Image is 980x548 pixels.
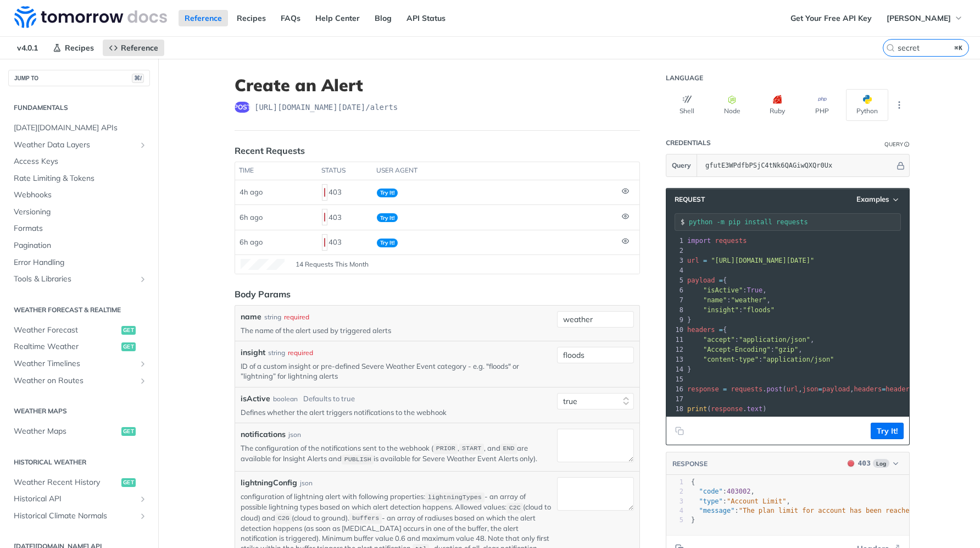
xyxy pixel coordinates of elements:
span: "insight" [703,306,739,314]
a: Weather Forecastget [8,322,150,339]
a: FAQs [275,10,307,26]
th: time [235,162,318,180]
span: Weather Forecast [14,325,119,336]
span: get [121,326,136,335]
span: get [121,478,136,487]
span: response [711,405,743,413]
span: = [882,385,886,393]
a: Access Keys [8,153,150,170]
span: get [121,342,136,351]
div: 403 [322,183,368,202]
span: 403 [324,213,325,222]
span: 403 [324,238,325,247]
div: Recent Requests [235,144,305,157]
span: url [687,257,699,264]
button: Ruby [756,89,798,121]
a: Historical APIShow subpages for Historical API [8,491,150,507]
a: Versioning [8,204,150,220]
div: 3 [666,497,683,506]
span: : , [687,296,771,304]
button: JUMP TO⌘/ [8,70,150,86]
button: Show subpages for Weather on Routes [138,377,147,385]
a: Recipes [47,40,100,56]
div: Body Params [235,287,291,301]
p: The configuration of the notifications sent to the webhook ( , , and are available for Insight Al... [241,443,553,464]
span: headers [687,326,715,334]
span: = [719,326,723,334]
span: : , [691,497,790,505]
span: C2C [509,504,521,512]
span: 403 [858,459,871,467]
div: 13 [666,355,685,364]
span: } [691,516,695,524]
span: response [687,385,719,393]
span: True [747,286,762,294]
span: ( . ) [687,405,767,413]
span: : [687,306,775,314]
div: string [264,312,281,322]
div: 1 [666,236,685,246]
div: 3 [666,256,685,265]
a: Error Handling [8,254,150,271]
div: 14 [666,364,685,374]
span: "gzip" [775,346,798,353]
button: RESPONSE [672,458,708,469]
div: 1 [666,478,683,487]
span: : , [687,346,803,353]
span: Webhooks [14,190,147,201]
span: Weather on Routes [14,375,136,386]
div: 9 [666,315,685,325]
div: 2 [666,487,683,496]
button: Hide [895,160,906,171]
span: Weather Data Layers [14,140,136,151]
span: text [747,405,762,413]
div: 4 [666,506,683,516]
span: [DATE][DOMAIN_NAME] APIs [14,123,147,134]
span: 6h ago [240,237,263,246]
span: "content-type" [703,356,759,363]
span: : , [691,488,755,495]
button: More Languages [891,97,907,113]
div: 18 [666,404,685,414]
span: lightningTypes [428,494,482,501]
div: boolean [273,394,298,404]
span: Historical API [14,494,136,505]
a: Reference [179,10,228,26]
div: 10 [666,325,685,335]
kbd: ⌘K [952,42,966,53]
span: 403002 [727,488,750,495]
th: user agent [372,162,617,180]
span: C2G [278,515,289,523]
a: Webhooks [8,187,150,203]
span: 4h ago [240,187,263,196]
span: ⌘/ [132,74,144,83]
span: Request [669,195,705,204]
div: 403 [322,208,368,226]
span: "accept" [703,336,735,344]
span: Formats [14,223,147,234]
span: Realtime Weather [14,341,119,352]
a: API Status [400,10,452,26]
p: The name of the alert used by triggered alerts [241,325,553,335]
div: required [284,312,309,322]
span: https://api.tomorrow.io/v4/alerts [254,102,398,113]
label: notifications [241,429,286,440]
div: json [300,478,313,488]
button: PHP [801,89,843,121]
span: Weather Timelines [14,358,136,369]
span: Error Handling [14,257,147,268]
h2: Weather Forecast & realtime [8,305,150,315]
span: Weather Recent History [14,477,119,488]
span: { [687,326,727,334]
span: requests [731,385,763,393]
a: Rate Limiting & Tokens [8,170,150,187]
span: "[URL][DOMAIN_NAME][DATE]" [711,257,814,264]
div: 15 [666,374,685,384]
button: Show subpages for Weather Timelines [138,359,147,368]
a: Weather Mapsget [8,423,150,440]
button: Try It! [871,423,904,439]
button: Show subpages for Tools & Libraries [138,275,147,284]
span: Log [873,459,889,468]
span: Try It! [377,239,398,247]
span: { [687,276,727,284]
